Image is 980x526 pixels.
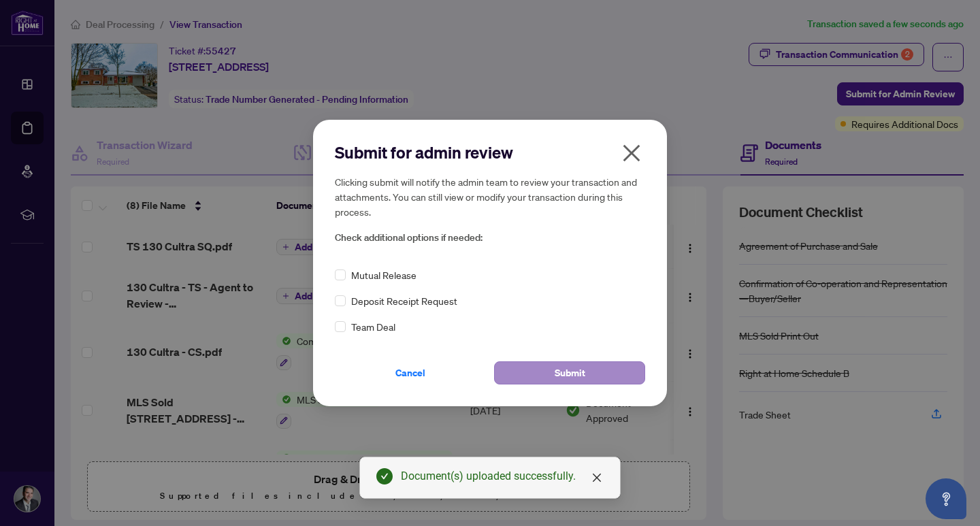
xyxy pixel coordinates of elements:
[351,293,457,308] span: Deposit Receipt Request
[351,267,416,282] span: Mutual Release
[376,468,393,484] span: check-circle
[335,174,645,219] h5: Clicking submit will notify the admin team to review your transaction and attachments. You can st...
[401,468,604,484] div: Document(s) uploaded successfully.
[621,142,642,164] span: close
[335,361,486,384] button: Cancel
[494,361,645,384] button: Submit
[926,478,966,519] button: Open asap
[335,142,645,163] h2: Submit for admin review
[395,362,425,384] span: Cancel
[589,470,604,485] a: Close
[351,319,395,334] span: Team Deal
[555,362,585,384] span: Submit
[335,230,645,246] span: Check additional options if needed:
[591,472,602,483] span: close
